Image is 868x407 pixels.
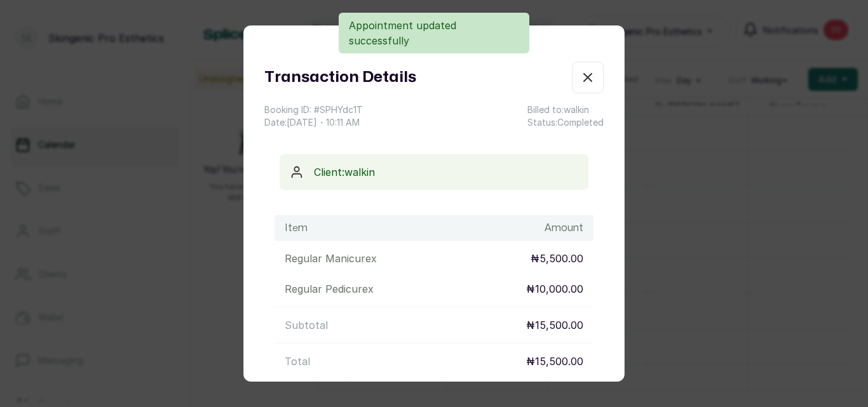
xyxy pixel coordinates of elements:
p: Regular Manicure x [285,251,377,266]
p: Booking ID: # SPHYdc1T [264,103,363,116]
p: Status: Completed [527,116,604,129]
p: ₦15,500.00 [526,354,583,369]
p: Date: [DATE] ・ 10:11 AM [264,116,363,129]
p: Appointment updated successfully [349,18,519,48]
p: Total [285,354,310,369]
p: Billed to: walkin [527,103,604,116]
p: Client: walkin [314,164,578,180]
p: Subtotal [285,317,328,333]
h1: Transaction Details [264,66,416,89]
h1: Amount [545,220,583,236]
p: ₦10,000.00 [526,281,583,297]
p: Regular Pedicure x [285,281,374,297]
p: ₦5,500.00 [531,251,583,266]
h1: Item [285,220,308,236]
p: ₦15,500.00 [526,317,583,333]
